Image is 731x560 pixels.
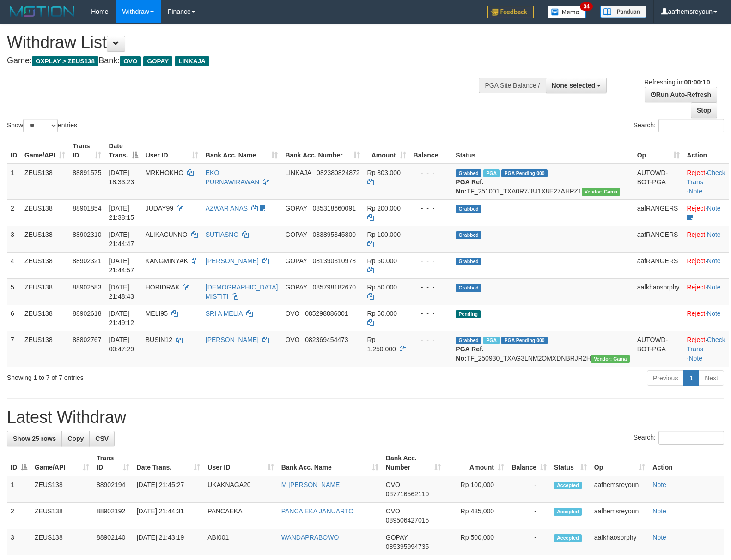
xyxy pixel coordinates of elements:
a: Note [707,310,721,317]
td: 88902194 [93,476,133,503]
span: MRKHOKHO [146,169,183,176]
input: Search: [658,431,724,445]
td: aafRANGERS [634,199,683,226]
td: 7 [7,331,21,367]
td: Rp 500,000 [445,529,508,555]
a: AZWAR ANAS [206,205,248,212]
b: PGA Ref. No: [456,178,483,195]
span: [DATE] 21:38:15 [109,205,134,221]
div: - - - [414,335,449,344]
td: TF_251001_TXA0R7J8J1X8E27AHPZ1 [452,164,633,200]
span: Rp 1.250.000 [367,336,396,353]
img: Feedback.jpg [487,6,534,18]
span: [DATE] 18:33:23 [109,169,134,186]
td: · [683,278,729,305]
h1: Latest Withdraw [7,408,724,427]
th: Amount: activate to sort column ascending [364,138,410,164]
input: Search: [658,119,724,132]
span: Show 25 rows [13,435,56,442]
span: Rp 50.000 [367,310,397,317]
strong: 00:00:10 [684,78,710,86]
span: Copy 089506427015 to clipboard [386,517,429,524]
span: OVO [285,310,299,317]
td: 3 [7,529,31,555]
span: Grabbed [456,284,481,292]
div: Showing 1 to 7 of 7 entries [7,369,298,382]
span: OVO [285,336,299,343]
label: Search: [634,119,724,132]
span: Copy 083895345800 to clipboard [313,231,356,238]
a: Note [707,205,721,212]
span: LINKAJA [285,169,311,176]
div: PGA Site Balance / [479,78,545,93]
span: GOPAY [285,257,307,265]
span: Rp 100.000 [367,231,401,238]
a: EKO PURNAWIRAWAN [206,169,260,186]
span: 88891575 [73,169,101,176]
a: Note [652,481,666,488]
span: None selected [552,82,596,89]
th: Status: activate to sort column ascending [550,450,591,476]
td: ZEUS138 [21,305,69,331]
td: Rp 435,000 [445,503,508,529]
span: Copy [67,435,84,442]
span: OVO [386,507,400,515]
td: UKAKNAGA20 [204,476,277,503]
span: Pending [456,310,481,318]
span: Refreshing in: [644,78,710,86]
a: Reject [687,283,706,291]
td: 6 [7,305,21,331]
span: LINKAJA [175,56,209,66]
td: PANCAEKA [204,503,277,529]
span: Accepted [554,534,582,542]
span: GOPAY [143,56,172,66]
th: ID: activate to sort column descending [7,450,31,476]
span: HORIDRAK [146,283,180,291]
div: - - - [414,168,449,177]
span: [DATE] 21:44:57 [109,257,134,274]
span: Grabbed [456,337,481,344]
img: Button%20Memo.svg [548,6,586,18]
span: Grabbed [456,205,481,213]
img: panduan.png [600,6,646,18]
th: Date Trans.: activate to sort column descending [105,138,141,164]
a: Reject [687,257,706,265]
div: - - - [414,283,449,292]
th: Bank Acc. Number: activate to sort column ascending [281,138,363,164]
a: Note [688,355,702,362]
td: 1 [7,164,21,200]
a: Note [707,283,721,291]
td: ZEUS138 [21,331,69,367]
span: Rp 200.000 [367,205,401,212]
span: 88802767 [73,336,101,343]
span: Accepted [554,508,582,516]
th: Action [683,138,729,164]
td: · [683,305,729,331]
td: 2 [7,199,21,226]
a: Previous [647,370,684,386]
td: · [683,252,729,278]
th: Date Trans.: activate to sort column ascending [133,450,204,476]
span: BUSIN12 [146,336,172,343]
th: Trans ID: activate to sort column ascending [93,450,133,476]
a: SUTIASNO [206,231,239,238]
span: 88902321 [73,257,101,265]
span: [DATE] 21:44:47 [109,231,134,247]
a: SRI A MELIA [206,310,243,317]
td: aafkhaosorphy [591,529,649,555]
a: Note [707,257,721,265]
td: [DATE] 21:44:31 [133,503,204,529]
td: 88902140 [93,529,133,555]
a: Check Trans [687,336,725,353]
a: Check Trans [687,169,725,186]
h1: Withdraw List [7,33,478,52]
span: 88902583 [73,283,101,291]
th: Bank Acc. Name: activate to sort column ascending [278,450,382,476]
div: - - - [414,230,449,239]
span: GOPAY [285,283,307,291]
b: PGA Ref. No: [456,345,483,362]
span: Copy 087716562110 to clipboard [386,490,429,498]
td: aafhemsreyoun [591,476,649,503]
span: GOPAY [285,231,307,238]
span: Rp 50.000 [367,283,397,291]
